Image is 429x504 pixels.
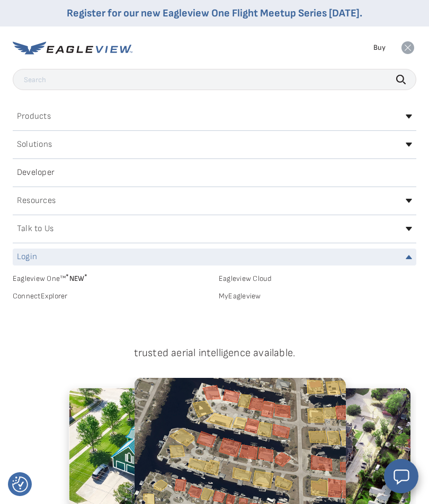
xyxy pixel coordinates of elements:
img: Revisit consent button [12,476,28,492]
input: Search [13,69,416,90]
a: ConnectExplorer [13,291,210,301]
button: Open chat window [384,459,418,493]
a: Eagleview One™*NEW* [13,271,210,283]
span: NEW [66,274,87,283]
h2: Products [17,112,51,121]
h2: Solutions [17,140,52,149]
h2: Login [17,253,37,261]
a: Eagleview Cloud [219,274,416,284]
a: MyEagleview [219,291,416,301]
h2: Developer [17,169,55,177]
a: Developer [13,164,416,181]
h2: Resources [17,197,56,205]
a: Register for our new Eagleview One Flight Meetup Series [DATE]. [67,7,362,20]
h2: Talk to Us [17,225,53,233]
a: Buy [373,43,386,52]
button: Consent Preferences [12,476,28,492]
